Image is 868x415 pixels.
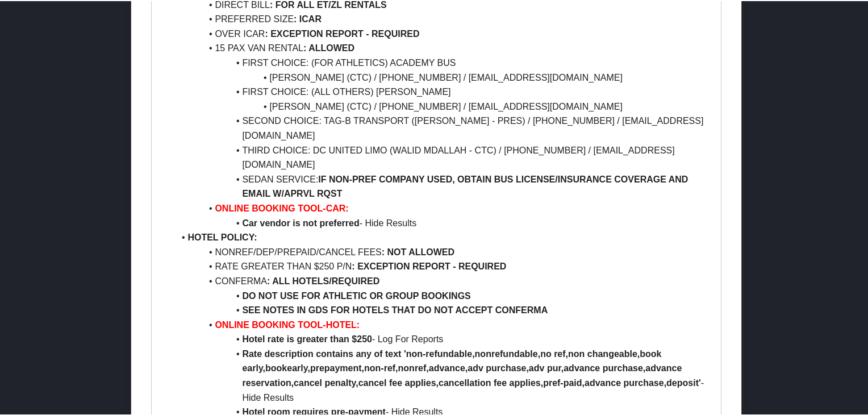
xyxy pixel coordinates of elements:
[174,84,712,98] li: FIRST CHOICE: (ALL OTHERS) [PERSON_NAME]
[174,331,712,346] li: - Log For Reports
[242,333,372,343] strong: Hotel rate is greater than $250
[242,290,470,300] strong: DO NOT USE FOR ATHLETIC OR GROUP BOOKINGS
[174,215,712,230] li: - Hide Results
[187,231,257,241] strong: HOTEL POLICY:
[174,273,712,288] li: CONFERMA
[352,260,354,270] strong: :
[174,142,712,171] li: THIRD CHOICE: DC UNITED LIMO (WALID MDALLAH - CTC) / [PHONE_NUMBER] / [EMAIL_ADDRESS][DOMAIN_NAME]
[215,319,360,329] strong: ONLINE BOOKING TOOL-HOTEL:
[174,69,712,84] li: [PERSON_NAME] (CTC) / [PHONE_NUMBER] / [EMAIL_ADDRESS][DOMAIN_NAME]
[265,28,419,38] strong: : EXCEPTION REPORT - REQUIRED
[174,55,712,69] li: FIRST CHOICE: (FOR ATHLETICS) ACADEMY BUS
[174,98,712,113] li: [PERSON_NAME] (CTC) / [PHONE_NUMBER] / [EMAIL_ADDRESS][DOMAIN_NAME]
[174,346,712,404] li: - Hide Results
[174,258,712,273] li: RATE GREATER THAN $250 P/N
[242,217,359,227] strong: Car vendor is not preferred
[215,42,303,52] span: 15 PAX VAN RENTAL
[267,275,379,285] strong: : ALL HOTELS/REQUIRED
[242,173,690,198] strong: IF NON-PREF COMPANY USED, OBTAIN BUS LICENSE/INSURANCE COVERAGE AND EMAIL W/APRVL RQST
[174,26,712,40] li: OVER ICAR
[382,246,454,256] strong: : NOT ALLOWED
[174,11,712,26] li: PREFERRED SIZE
[174,113,712,142] li: SECOND CHOICE: TAG-B TRANSPORT ([PERSON_NAME] - PRES) / [PHONE_NUMBER] / [EMAIL_ADDRESS][DOMAIN_N...
[174,171,712,200] li: SEDAN SERVICE:
[294,13,322,23] strong: : ICAR
[303,42,354,52] strong: : ALLOWED
[215,202,348,212] strong: ONLINE BOOKING TOOL-CAR:
[242,348,700,387] strong: Rate description contains any of text 'non-refundable,nonrefundable,no ref,non changeable,book ea...
[174,244,712,259] li: NONREF/DEP/PREPAID/CANCEL FEES
[242,304,548,314] strong: SEE NOTES IN GDS FOR HOTELS THAT DO NOT ACCEPT CONFERMA
[357,260,506,270] strong: EXCEPTION REPORT - REQUIRED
